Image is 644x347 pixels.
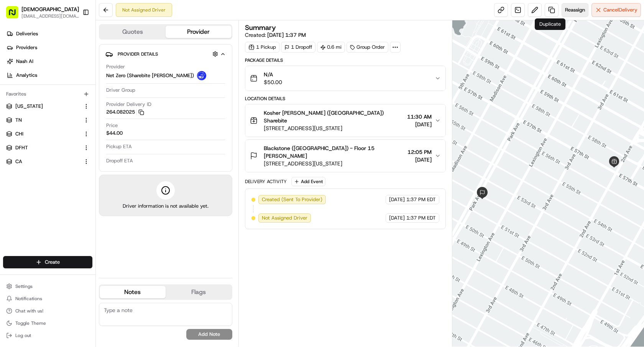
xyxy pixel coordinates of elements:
button: TN [3,114,92,126]
a: [US_STATE] [6,103,80,110]
button: [DEMOGRAPHIC_DATA] [21,5,79,13]
button: Create [3,256,92,268]
button: Toggle Theme [3,318,92,329]
span: Provider Details [118,51,158,57]
span: Create [45,259,60,266]
div: Group Order [347,42,388,53]
div: 1 Dropoff [281,42,315,53]
button: CHI [3,128,92,140]
span: Not Assigned Driver [262,215,307,221]
span: Created: [245,31,306,39]
span: [STREET_ADDRESS][US_STATE] [264,160,404,167]
button: Notes [100,286,166,298]
img: net_zero_logo.png [197,71,206,80]
button: [DEMOGRAPHIC_DATA][EMAIL_ADDRESS][DOMAIN_NAME] [3,3,79,21]
button: Chat with us! [3,306,92,316]
button: Kosher [PERSON_NAME] ([GEOGRAPHIC_DATA]) Sharebite[STREET_ADDRESS][US_STATE]11:30 AM[DATE] [245,104,445,137]
span: $44.00 [106,130,123,137]
span: Provider Delivery ID [106,101,151,108]
button: Blackstone ([GEOGRAPHIC_DATA]) - Floor 15 [PERSON_NAME][STREET_ADDRESS][US_STATE]12:05 PM[DATE] [245,140,445,172]
span: Provider [106,63,125,70]
span: 12:05 PM [407,148,432,156]
span: DFHT [15,144,28,151]
a: Analytics [3,69,95,81]
button: 264.082025 [106,109,144,116]
div: 1 Pickup [245,42,279,53]
span: Blackstone ([GEOGRAPHIC_DATA]) - Floor 15 [PERSON_NAME] [264,144,404,160]
span: Created (Sent To Provider) [262,196,322,203]
span: [DATE] [407,156,432,164]
span: Price [106,122,118,129]
div: Location Details [245,96,446,102]
span: Deliveries [16,30,38,37]
button: Add Event [291,177,325,186]
span: 11:30 AM [407,113,432,121]
span: CA [15,158,22,165]
div: 0.6 mi [317,42,345,53]
a: CA [6,158,80,165]
span: Settings [15,283,33,289]
a: CHI [6,131,80,137]
span: Chat with us! [15,308,43,314]
span: Log out [15,332,31,339]
span: 1:37 PM EDT [406,196,436,203]
span: [STREET_ADDRESS][US_STATE] [264,124,404,132]
a: Deliveries [3,28,95,40]
button: CA [3,155,92,168]
a: Nash AI [3,55,95,68]
button: [US_STATE] [3,100,92,112]
span: Pylon [76,42,93,48]
span: Kosher [PERSON_NAME] ([GEOGRAPHIC_DATA]) Sharebite [264,109,404,124]
span: CHI [15,131,23,137]
span: [DATE] 1:37 PM [267,31,306,38]
span: 1:37 PM EDT [406,215,436,221]
div: Favorites [3,88,92,100]
span: Toggle Theme [15,320,46,326]
a: Providers [3,41,95,54]
button: N/A$50.00 [245,66,445,91]
div: Delivery Activity [245,178,287,185]
span: Analytics [16,72,37,79]
div: Duplicate [535,18,565,30]
span: Dropoff ETA [106,157,133,164]
span: Cancel Delivery [603,7,637,13]
button: Provider Details [105,48,226,60]
span: Providers [16,44,37,51]
span: Nash AI [16,58,33,65]
div: Package Details [245,57,446,63]
span: Reassign [565,7,585,13]
button: Flags [166,286,232,298]
button: CancelDelivery [591,3,641,17]
span: $50.00 [264,78,282,86]
span: [DATE] [407,121,432,128]
button: DFHT [3,142,92,154]
a: Powered byPylon [54,42,93,48]
span: Net Zero (Sharebite [PERSON_NAME]) [106,72,194,79]
button: Reassign [562,3,588,17]
h3: Summary [245,24,276,31]
span: [DATE] [389,215,405,221]
button: Settings [3,281,92,292]
span: Driver Group [106,87,135,94]
span: N/A [264,71,282,78]
button: [EMAIL_ADDRESS][DOMAIN_NAME] [21,13,79,19]
span: [DATE] [389,196,405,203]
span: Pickup ETA [106,143,132,150]
a: TN [6,117,80,124]
span: Driver information is not available yet. [123,203,209,210]
button: Log out [3,330,92,341]
span: TN [15,117,22,124]
span: [US_STATE] [15,103,43,110]
button: Quotes [100,26,166,38]
a: DFHT [6,144,80,151]
button: Notifications [3,293,92,304]
span: Notifications [15,296,42,302]
button: Provider [166,26,232,38]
